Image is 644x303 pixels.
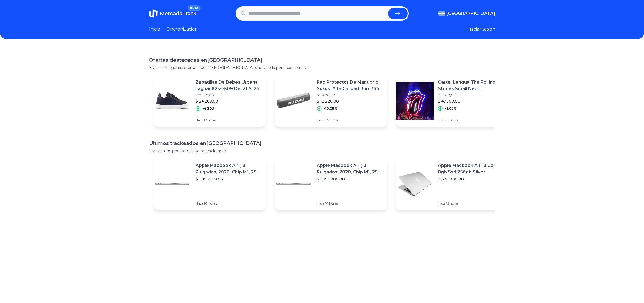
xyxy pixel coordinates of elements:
p: $ 51.100,00 [438,93,504,97]
p: $ 1.895.000,00 [317,176,383,182]
h1: Ofertas destacadas en [GEOGRAPHIC_DATA] [149,56,495,64]
span: BETA [188,5,200,11]
p: Hace 17 horas [196,118,262,122]
img: Featured image [396,82,434,120]
a: Inicio [149,26,160,32]
a: Sincronizacion [167,26,198,32]
p: $ 13.620,00 [317,93,383,97]
a: Featured imageZapatillas De Bebes Urbana Jaguar K2s-i-509 Del 21 Al 26$ 25.369,00$ 24.289,00-4,26... [153,75,266,127]
a: Featured imageCartel Lengua The Rolling Stones Small Neón Led/deco/ Hogar$ 51.100,00$ 47.500,00-7... [396,75,508,127]
p: Estas son algunas ofertas que [DEMOGRAPHIC_DATA] que vale la pena compartir. [149,65,495,70]
p: Hace 14 horas [317,201,383,206]
img: Featured image [153,82,191,120]
img: Argentina [438,11,445,16]
p: Apple Macbook Air (13 Pulgadas, 2020, Chip M1, 256 Gb De Ssd, 8 Gb De Ram) - Plata [317,162,383,175]
img: Featured image [153,165,191,203]
p: $ 25.369,00 [196,93,262,97]
p: $ 678.000,00 [438,176,504,182]
img: MercadoTrack [149,9,158,18]
a: MercadoTrackBETA [149,9,196,18]
p: Pad Protector De Manubrio Suzuki Alta Calidad Rpm764 [317,79,383,92]
span: [GEOGRAPHIC_DATA] [447,10,495,17]
img: Featured image [396,165,434,203]
p: $ 1.803.859,06 [196,176,262,182]
p: Cartel Lengua The Rolling Stones Small Neón Led/deco/ Hogar [438,79,504,92]
img: Featured image [275,82,312,120]
p: $ 47.500,00 [438,98,504,104]
p: $ 12.220,00 [317,98,383,104]
a: Featured imageApple Macbook Air (13 Pulgadas, 2020, Chip M1, 256 Gb De Ssd, 8 Gb De Ram) - Plata$... [275,158,387,210]
a: Featured imageApple Macbook Air 13 Core I5 8gb Ssd 256gb Silver$ 678.000,00Hace 15 horas [396,158,508,210]
p: -4,26% [203,106,215,111]
p: Zapatillas De Bebes Urbana Jaguar K2s-i-509 Del 21 Al 26 [196,79,262,92]
button: Iniciar sesion [468,26,495,32]
p: Hace 15 horas [438,201,504,206]
a: Featured imagePad Protector De Manubrio Suzuki Alta Calidad Rpm764$ 13.620,00$ 12.220,00-10,28%Ha... [275,75,387,127]
p: Apple Macbook Air 13 Core I5 8gb Ssd 256gb Silver [438,162,504,175]
img: Featured image [275,165,312,203]
p: Apple Macbook Air (13 Pulgadas, 2020, Chip M1, 256 Gb De Ssd, 8 Gb De Ram) - Plata [196,162,262,175]
p: -7,05% [445,106,457,111]
p: Hace 10 horas [196,201,262,206]
p: Hace 13 horas [317,118,383,122]
p: Los ultimos productos que se trackearon. [149,148,495,154]
p: -10,28% [324,106,338,111]
a: Featured imageApple Macbook Air (13 Pulgadas, 2020, Chip M1, 256 Gb De Ssd, 8 Gb De Ram) - Plata$... [153,158,266,210]
button: [GEOGRAPHIC_DATA] [438,10,495,17]
p: $ 24.289,00 [196,98,262,104]
span: MercadoTrack [160,11,196,17]
h1: Ultimos trackeados en [GEOGRAPHIC_DATA] [149,140,495,147]
p: Hace 11 horas [438,118,504,122]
